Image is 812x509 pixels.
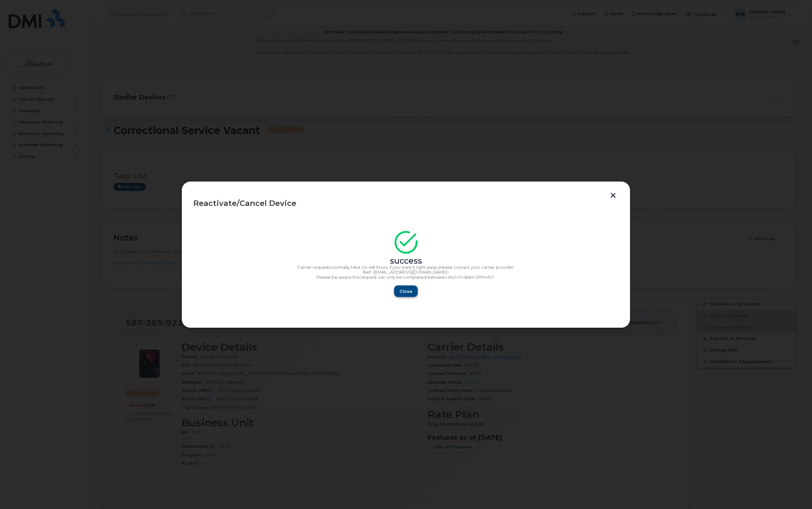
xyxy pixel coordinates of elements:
div: Reactivate/Cancel Device [193,199,619,207]
span: Close [400,288,412,294]
p: Carrier requests normally take 24–48 hours, if you want it right away please contact your carrier... [193,265,619,270]
button: Close [394,285,418,297]
p: Please be aware this request can only be completed between Mon-Fri 8AM-5PM MST. [193,275,619,280]
div: success [193,259,619,264]
p: Bell <[EMAIL_ADDRESS][DOMAIN_NAME]> [193,270,619,275]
